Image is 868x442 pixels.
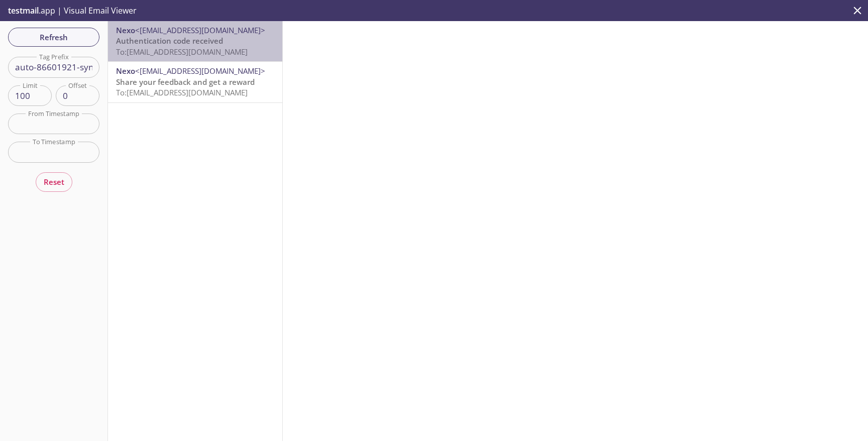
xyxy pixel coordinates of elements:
[116,66,135,76] span: Nexo
[116,25,135,35] span: Nexo
[116,47,248,57] span: To: [EMAIL_ADDRESS][DOMAIN_NAME]
[116,36,223,46] span: Authentication code received
[8,28,99,47] button: Refresh
[116,87,248,97] span: To: [EMAIL_ADDRESS][DOMAIN_NAME]
[108,21,282,103] nav: emails
[135,66,265,76] span: <[EMAIL_ADDRESS][DOMAIN_NAME]>
[8,5,39,16] span: testmail
[135,25,265,35] span: <[EMAIL_ADDRESS][DOMAIN_NAME]>
[108,21,282,61] div: Nexo<[EMAIL_ADDRESS][DOMAIN_NAME]>Authentication code receivedTo:[EMAIL_ADDRESS][DOMAIN_NAME]
[16,31,91,44] span: Refresh
[44,175,64,188] span: Reset
[108,62,282,102] div: Nexo<[EMAIL_ADDRESS][DOMAIN_NAME]>Share your feedback and get a rewardTo:[EMAIL_ADDRESS][DOMAIN_N...
[36,172,72,191] button: Reset
[116,77,255,87] span: Share your feedback and get a reward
